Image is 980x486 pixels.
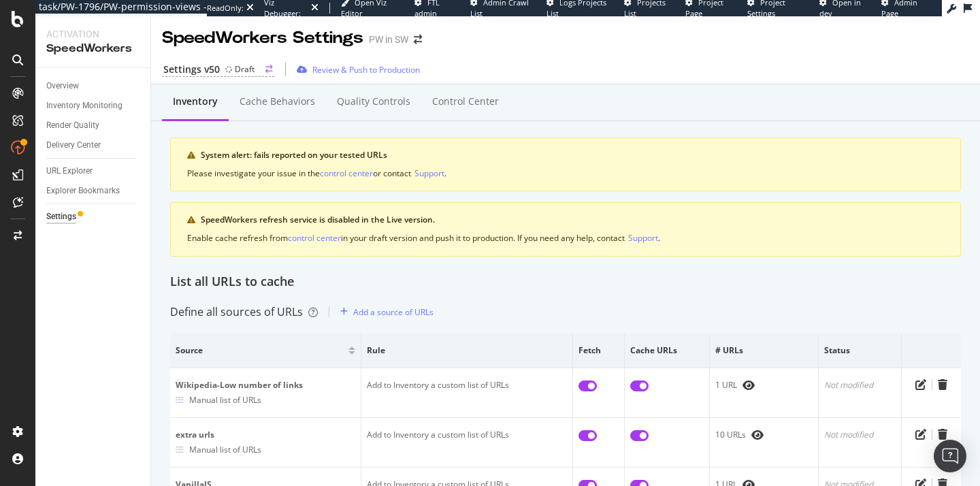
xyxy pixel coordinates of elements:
[240,95,315,108] div: Cache behaviors
[312,64,420,76] div: Review & Push to Production
[915,379,926,390] div: pen-to-square
[414,167,444,180] button: Support
[915,429,926,440] div: pen-to-square
[176,344,345,357] span: Source
[361,418,573,468] td: Add to Inventory a custom list of URLs
[170,202,961,256] div: warning banner
[335,301,434,323] button: Add a source of URLs
[361,368,573,418] td: Add to Inventory a custom list of URLs
[46,184,141,198] a: Explorer Bookmarks
[938,379,947,390] div: trash
[824,344,892,357] span: Status
[176,429,355,441] div: extra urls
[235,63,255,75] div: Draft
[824,429,896,441] div: Not modified
[715,429,813,441] div: 10 URLs
[189,394,261,406] div: Manual list of URLs
[201,149,944,161] div: System alert: fails reported on your tested URLs
[46,118,141,133] a: Render Quality
[187,167,944,180] div: Please investigate your issue in the or contact .
[162,27,363,50] div: SpeedWorkers Settings
[367,344,563,357] span: Rule
[320,167,373,180] button: control center
[173,95,218,108] div: Inventory
[46,41,140,56] div: SpeedWorkers
[46,210,76,224] div: Settings
[46,138,101,152] div: Delivery Center
[46,118,99,133] div: Render Quality
[715,344,809,357] span: # URLs
[170,304,318,320] div: Define all sources of URLs
[824,379,896,391] div: Not modified
[170,273,961,291] div: List all URLs to cache
[934,440,966,472] div: Open Intercom Messenger
[46,164,93,178] div: URL Explorer
[46,99,122,113] div: Inventory Monitoring
[46,164,141,178] a: URL Explorer
[353,306,434,318] div: Add a source of URLs
[432,95,499,108] div: Control Center
[201,214,944,226] div: SpeedWorkers refresh service is disabled in the Live version.
[369,33,408,46] div: PW in SW
[265,65,273,74] div: arrow-right-arrow-left
[414,35,422,44] div: arrow-right-arrow-left
[46,210,141,224] a: Settings
[291,59,420,80] button: Review & Push to Production
[715,379,813,391] div: 1 URL
[46,184,120,198] div: Explorer Bookmarks
[189,444,261,455] div: Manual list of URLs
[288,231,341,244] button: control center
[46,138,141,152] a: Delivery Center
[414,167,444,179] div: Support
[320,167,373,179] div: control center
[170,137,961,191] div: warning banner
[630,344,700,357] span: Cache URLs
[337,95,410,108] div: Quality Controls
[46,99,141,113] a: Inventory Monitoring
[163,63,220,76] div: Settings v50
[207,3,244,14] div: ReadOnly:
[578,344,615,357] span: Fetch
[187,231,944,244] div: Enable cache refresh from in your draft version and push it to production. If you need any help, ...
[176,379,355,391] div: Wikipedia-Low number of links
[46,79,141,93] a: Overview
[628,232,658,244] div: Support
[46,79,79,93] div: Overview
[628,231,658,244] button: Support
[938,429,947,440] div: trash
[46,27,140,41] div: Activation
[742,380,755,391] div: eye
[288,232,341,244] div: control center
[751,430,764,440] div: eye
